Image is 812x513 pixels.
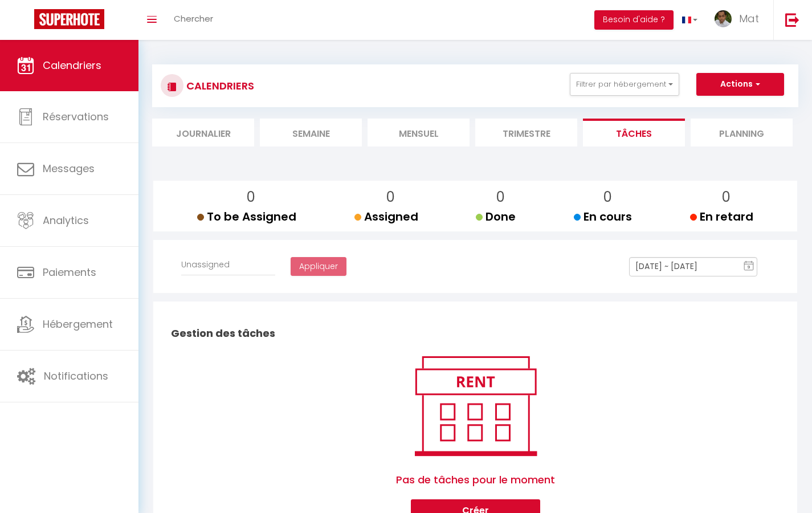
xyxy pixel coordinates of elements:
[43,317,113,331] span: Hébergement
[583,186,632,208] p: 0
[691,119,793,146] li: Planning
[574,209,632,225] span: En cours
[594,10,674,30] button: Besoin d'aide ?
[748,264,750,270] text: 9
[354,209,418,225] span: Assigned
[715,10,732,27] img: ...
[396,461,555,499] span: Pas de tâches pour le moment
[739,11,759,26] span: Mat
[699,186,753,208] p: 0
[260,119,362,146] li: Semaine
[570,73,679,96] button: Filtrer par hébergement
[364,186,418,208] p: 0
[785,13,799,27] img: logout
[43,58,101,72] span: Calendriers
[183,73,254,99] h3: CALENDRIERS
[43,265,96,279] span: Paiements
[696,73,784,96] button: Actions
[629,257,757,276] input: Select Date Range
[206,186,296,208] p: 0
[43,213,89,227] span: Analytics
[291,257,346,276] button: Appliquer
[43,109,109,124] span: Réservations
[197,209,296,225] span: To be Assigned
[44,369,108,383] span: Notifications
[368,119,470,146] li: Mensuel
[9,5,43,39] button: Ouvrir le widget de chat LiveChat
[34,9,104,29] img: Super Booking
[475,119,577,146] li: Trimestre
[690,209,753,225] span: En retard
[476,209,516,225] span: Done
[174,13,213,25] span: Chercher
[403,351,548,461] img: rent.png
[43,161,95,176] span: Messages
[485,186,516,208] p: 0
[168,316,782,351] h2: Gestion des tâches
[152,119,254,146] li: Journalier
[583,119,685,146] li: Tâches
